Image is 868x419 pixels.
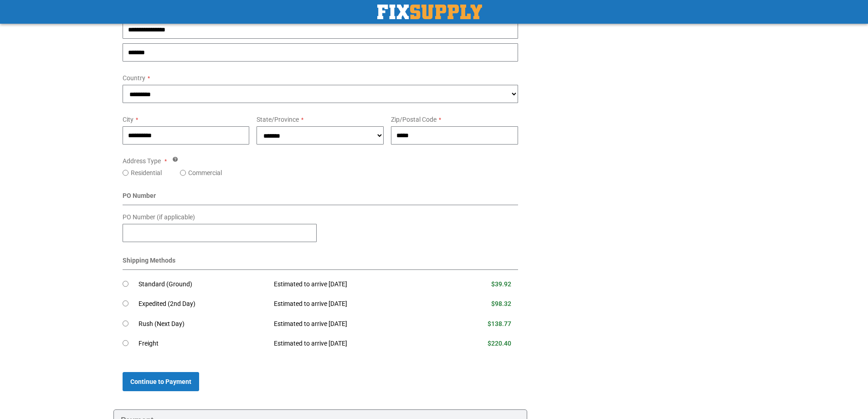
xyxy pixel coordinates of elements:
div: Shipping Methods [123,256,519,270]
span: Continue to Payment [130,378,191,385]
span: $138.77 [488,320,511,327]
td: Estimated to arrive [DATE] [267,274,443,295]
td: Estimated to arrive [DATE] [267,314,443,334]
img: Fix Industrial Supply [377,5,482,19]
div: PO Number [123,191,519,205]
span: Zip/Postal Code [391,116,437,123]
span: State/Province [257,116,299,123]
span: $39.92 [491,280,511,288]
button: Continue to Payment [123,372,199,391]
span: City [123,116,134,123]
span: Address Type [123,157,161,165]
span: Country [123,74,145,82]
td: Rush (Next Day) [139,314,267,334]
td: Expedited (2nd Day) [139,294,267,314]
label: Residential [131,168,162,177]
td: Estimated to arrive [DATE] [267,334,443,354]
label: Commercial [188,168,222,177]
span: $220.40 [488,340,511,347]
td: Freight [139,334,267,354]
td: Estimated to arrive [DATE] [267,294,443,314]
a: store logo [377,5,482,19]
span: $98.32 [491,300,511,307]
span: PO Number (if applicable) [123,213,195,221]
td: Standard (Ground) [139,274,267,295]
